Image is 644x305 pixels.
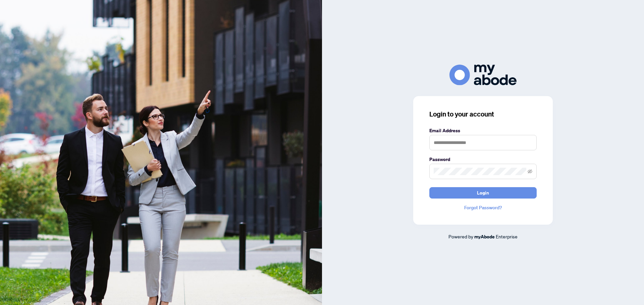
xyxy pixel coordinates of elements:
[429,109,537,119] h3: Login to your account
[474,233,495,240] a: myAbode
[477,187,489,198] span: Login
[449,65,517,85] img: ma-logo
[429,156,537,163] label: Password
[429,204,537,211] a: Forgot Password?
[429,127,537,134] label: Email Address
[528,169,532,174] span: eye-invisible
[496,233,518,239] span: Enterprise
[448,233,473,239] span: Powered by
[429,187,537,199] button: Login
